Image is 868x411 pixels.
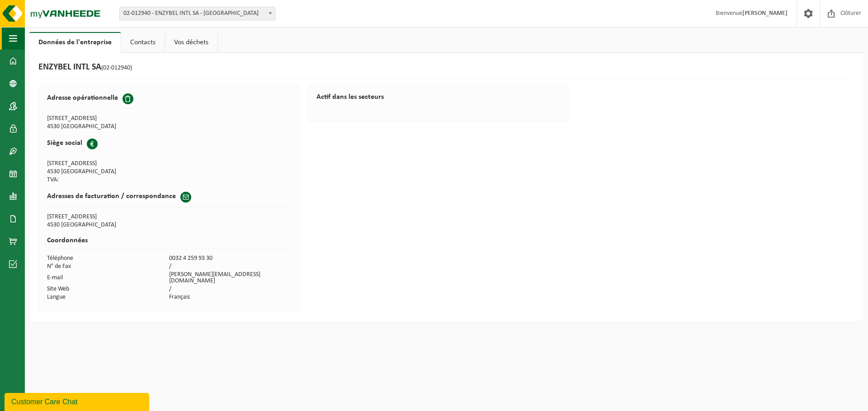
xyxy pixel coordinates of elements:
td: / [169,263,291,271]
td: 4530 [GEOGRAPHIC_DATA] [47,123,169,131]
td: Téléphone [47,254,169,263]
a: Vos déchets [165,32,217,53]
td: 0032 4 259 93 30 [169,254,291,263]
td: 4530 [GEOGRAPHIC_DATA] [47,168,169,176]
td: TVA: [47,176,169,184]
a: Contacts [121,32,165,53]
a: Données de l'entreprise [29,32,121,53]
td: Site Web [47,285,169,293]
td: 4530 [GEOGRAPHIC_DATA] [47,221,291,229]
strong: [PERSON_NAME] [742,10,788,17]
td: / [169,285,291,293]
td: E-mail [47,271,169,285]
td: N° de Fax [47,263,169,271]
td: Français [169,293,291,301]
td: [STREET_ADDRESS] [47,160,169,168]
span: (02-012940) [101,65,132,71]
h2: Adresses de facturation / correspondance [47,192,176,201]
td: Langue [47,293,169,301]
iframe: chat widget [5,391,151,411]
h2: Adresse opérationnelle [47,93,118,102]
h2: Siège social [47,139,82,148]
h1: ENZYBEL INTL SA [38,62,132,74]
h2: Actif dans les secteurs [316,93,561,106]
h2: Coordonnées [47,237,291,249]
td: [STREET_ADDRESS] [47,115,169,123]
td: [PERSON_NAME][EMAIL_ADDRESS][DOMAIN_NAME] [169,271,291,285]
span: 02-012940 - ENZYBEL INTL SA - VILLERS-LE-BOUILLET [120,7,275,20]
td: [STREET_ADDRESS] [47,213,291,221]
span: 02-012940 - ENZYBEL INTL SA - VILLERS-LE-BOUILLET [119,7,275,20]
